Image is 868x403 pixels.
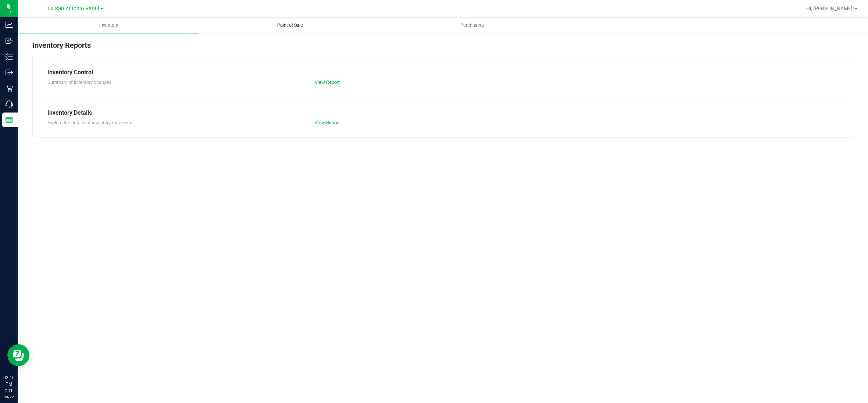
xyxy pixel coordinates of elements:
iframe: Resource center [7,344,29,366]
a: Point of Sale [199,18,381,33]
div: Inventory Details [47,108,838,117]
a: View Report [315,79,340,85]
inline-svg: Call Center [6,100,13,108]
inline-svg: Analytics [6,21,13,29]
a: View Report [315,120,340,125]
div: Inventory Control [47,68,838,77]
span: Summary of inventory changes [47,79,112,85]
span: Hi, [PERSON_NAME]! [806,6,854,11]
inline-svg: Reports [6,116,13,124]
inline-svg: Inventory [6,53,13,60]
p: 09/22 [3,394,14,400]
span: TX San Antonio Retail [47,6,100,12]
span: Inventory [89,22,128,29]
inline-svg: Inbound [6,37,13,44]
span: Purchasing [450,22,494,29]
span: Explore the details of inventory movement [47,120,134,125]
inline-svg: Retail [6,85,13,92]
p: 02:16 PM CDT [3,374,14,394]
span: Point of Sale [267,22,313,29]
div: Inventory Reports [32,40,853,57]
a: Inventory [18,18,199,33]
a: Purchasing [381,18,563,33]
inline-svg: Outbound [6,69,13,76]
